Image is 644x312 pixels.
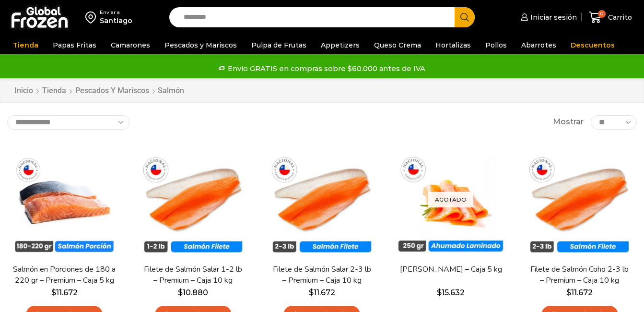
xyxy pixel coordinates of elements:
a: Hortalizas [431,36,476,54]
span: $ [178,288,183,297]
span: $ [309,288,314,297]
span: Mostrar [553,117,584,128]
a: Filete de Salmón Salar 2-3 lb – Premium – Caja 10 kg [270,264,374,286]
span: Iniciar sesión [528,12,577,22]
bdi: 11.672 [51,288,78,297]
span: 0 [598,10,606,18]
bdi: 11.672 [309,288,335,297]
div: Santiago [100,16,132,25]
a: Papas Fritas [48,36,101,54]
a: Pollos [480,36,512,54]
a: Iniciar sesión [518,8,577,27]
a: Abarrotes [516,36,561,54]
a: Inicio [14,85,34,96]
span: $ [51,288,56,297]
h1: Salmón [158,86,184,95]
div: Enviar a [100,9,132,16]
a: Tienda [42,85,67,96]
nav: Breadcrumb [14,85,184,96]
a: Tienda [8,36,43,54]
bdi: 15.632 [437,288,465,297]
a: Filete de Salmón Coho 2-3 lb – Premium – Caja 10 kg [528,264,631,286]
a: Pulpa de Frutas [246,36,311,54]
a: Pescados y Mariscos [160,36,242,54]
a: Descuentos [566,36,620,54]
a: Filete de Salmón Salar 1-2 lb – Premium – Caja 10 kg [142,264,245,286]
span: $ [437,288,442,297]
select: Pedido de la tienda [7,115,129,130]
bdi: 11.672 [566,288,593,297]
a: Pescados y Mariscos [75,85,150,96]
bdi: 10.880 [178,288,208,297]
a: Camarones [106,36,155,54]
a: [PERSON_NAME] – Caja 5 kg [399,264,503,275]
button: Search button [455,7,475,27]
p: Agotado [428,192,473,207]
a: 0 Carrito [586,6,634,29]
a: Appetizers [316,36,364,54]
a: Salmón en Porciones de 180 a 220 gr – Premium – Caja 5 kg [13,264,116,286]
span: Carrito [606,12,632,22]
img: address-field-icon.svg [85,9,100,25]
span: $ [566,288,571,297]
a: Queso Crema [369,36,426,54]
